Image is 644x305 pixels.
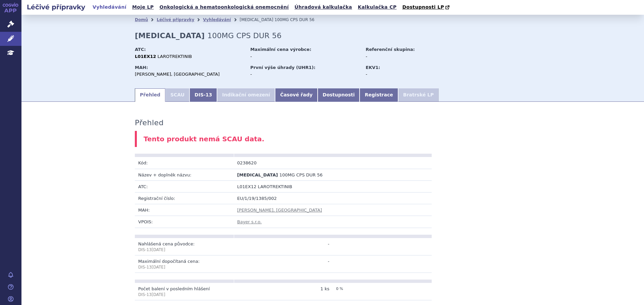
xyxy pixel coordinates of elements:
a: Dostupnosti LP [400,3,453,12]
strong: [MEDICAL_DATA] [135,31,205,40]
td: MAH: [135,204,234,216]
td: Název + doplněk názvu: [135,169,234,180]
td: 0238620 [234,157,333,169]
span: 0 % [336,287,343,291]
a: Dostupnosti [318,88,360,102]
strong: MAH: [135,65,148,70]
p: DIS-13 [138,247,230,253]
div: - [250,54,359,60]
p: DIS-13 [138,264,230,270]
td: Kód: [135,157,234,169]
span: [DATE] [152,265,165,270]
strong: Maximální cena výrobce: [250,47,311,52]
span: [DATE] [152,247,165,252]
td: Počet balení v posledním hlášení [135,283,234,300]
h3: Přehled [135,119,164,127]
span: [MEDICAL_DATA] [237,172,278,177]
td: 1 ks [234,283,333,300]
h2: Léčivé přípravky [21,2,91,12]
td: - [234,255,333,273]
div: [PERSON_NAME], [GEOGRAPHIC_DATA] [135,71,244,77]
strong: EKV1: [366,65,380,70]
a: [PERSON_NAME], [GEOGRAPHIC_DATA] [237,208,322,213]
td: Registrační číslo: [135,193,234,204]
span: 100MG CPS DUR 56 [279,172,323,177]
a: Kalkulačka CP [356,3,399,12]
span: 100MG CPS DUR 56 [275,17,315,22]
div: - [366,54,441,60]
a: Časové řady [275,88,318,102]
td: Nahlášená cena původce: [135,238,234,255]
span: LAROTREKTINIB [258,184,292,189]
strong: ATC: [135,47,146,52]
span: [DATE] [152,292,165,297]
strong: První výše úhrady (UHR1): [250,65,315,70]
a: Vyhledávání [203,17,231,22]
td: - [234,238,333,255]
span: [MEDICAL_DATA] [239,17,273,22]
a: Onkologická a hematoonkologická onemocnění [157,3,291,12]
a: Registrace [360,88,398,102]
div: - [250,71,359,77]
span: LAROTREKTINIB [158,54,192,59]
strong: Referenční skupina: [366,47,415,52]
a: Přehled [135,88,165,102]
div: Tento produkt nemá SCAU data. [135,131,531,147]
strong: L01EX12 [135,54,156,59]
a: Vyhledávání [91,3,128,12]
span: Dostupnosti LP [402,4,444,10]
td: Maximální dopočítaná cena: [135,255,234,273]
td: EU/1/19/1385/002 [234,193,432,204]
div: - [366,71,441,77]
a: Moje LP [130,3,156,12]
td: ATC: [135,180,234,192]
span: 100MG CPS DUR 56 [207,31,281,40]
a: Bayer s.r.o. [237,219,262,224]
p: DIS-13 [138,292,230,298]
td: VPOIS: [135,216,234,228]
span: L01EX12 [237,184,256,189]
a: Domů [135,17,148,22]
a: Léčivé přípravky [157,17,194,22]
a: Úhradová kalkulačka [292,3,354,12]
a: DIS-13 [190,88,217,102]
